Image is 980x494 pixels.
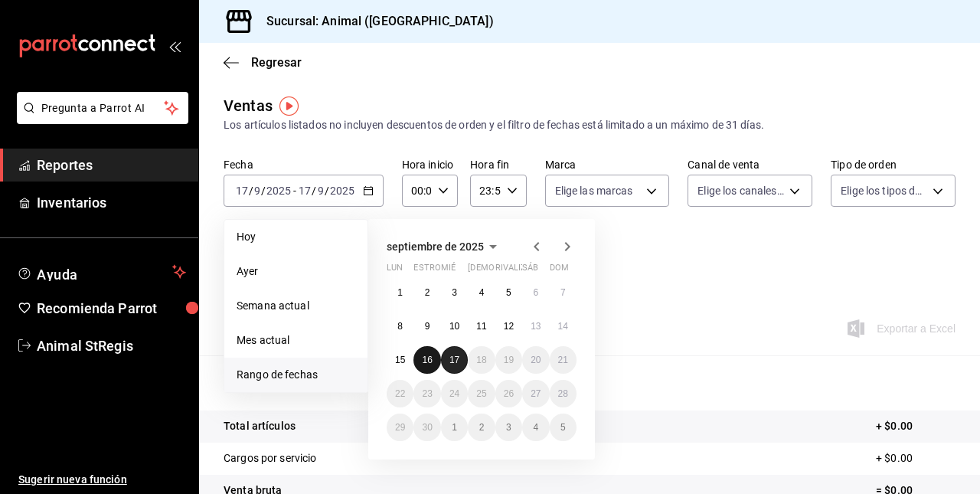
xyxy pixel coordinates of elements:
[504,321,514,332] abbr: 12 de septiembre de 2025
[495,279,522,306] button: 5 de septiembre de 2025
[841,183,927,198] span: Elige los tipos de orden
[468,380,495,407] button: 25 de septiembre de 2025
[688,159,812,170] label: Canal de venta
[413,346,440,374] button: 16 de septiembre de 2025
[476,388,486,399] abbr: 25 de septiembre de 2025
[422,388,432,399] abbr: 23 de septiembre de 2025
[522,279,549,306] button: 6 de septiembre de 2025
[441,346,468,374] button: 17 de septiembre de 2025
[41,100,165,116] span: Pregunta a Parrot AI
[495,346,522,374] button: 19 de septiembre de 2025
[476,321,486,332] abbr: 11 de septiembre de 2025
[558,355,568,365] abbr: 21 de septiembre de 2025
[522,263,538,279] abbr: sábado
[558,388,568,399] abbr: 28 de septiembre de 2025
[550,380,577,407] button: 28 de septiembre de 2025
[831,159,955,170] label: Tipo de orden
[37,338,133,354] font: Animal StRegis
[249,185,253,197] span: /
[522,312,549,340] button: 13 de septiembre de 2025
[479,287,485,298] abbr: 4 de septiembre de 2025
[495,312,522,340] button: 12 de septiembre de 2025
[266,185,292,197] input: ----
[452,422,457,433] abbr: 1 de octubre de 2025
[555,183,633,198] span: Elige las marcas
[224,55,302,70] button: Regresar
[533,287,538,298] abbr: 6 de septiembre de 2025
[468,414,495,441] button: 2 de octubre de 2025
[545,159,670,170] label: Marca
[504,388,514,399] abbr: 26 de septiembre de 2025
[254,12,494,31] h3: Sucursal: Animal ([GEOGRAPHIC_DATA])
[37,157,93,173] font: Reportes
[531,321,541,332] abbr: 13 de septiembre de 2025
[413,312,440,340] button: 9 de septiembre de 2025
[37,195,106,211] font: Inventarios
[387,263,403,279] abbr: lunes
[293,185,296,197] span: -
[387,237,502,256] button: septiembre de 2025
[495,263,537,279] abbr: viernes
[470,159,526,170] label: Hora fin
[522,414,549,441] button: 4 de octubre de 2025
[441,380,468,407] button: 24 de septiembre de 2025
[387,240,484,253] span: septiembre de 2025
[387,380,413,407] button: 22 de septiembre de 2025
[237,332,355,348] span: Mes actual
[279,97,299,116] img: Marcador de información sobre herramientas
[441,312,468,340] button: 10 de septiembre de 2025
[251,55,302,70] span: Regresar
[441,279,468,306] button: 3 de septiembre de 2025
[560,287,566,298] abbr: 7 de septiembre de 2025
[531,388,541,399] abbr: 27 de septiembre de 2025
[441,414,468,441] button: 1 de octubre de 2025
[224,159,384,170] label: Fecha
[17,92,188,124] button: Pregunta a Parrot AI
[235,185,249,197] input: --
[425,287,430,298] abbr: 2 de septiembre de 2025
[506,287,511,298] abbr: 5 de septiembre de 2025
[387,346,413,374] button: 15 de septiembre de 2025
[550,263,569,279] abbr: domingo
[468,279,495,306] button: 4 de septiembre de 2025
[317,185,325,197] input: --
[697,183,784,198] span: Elige los canales de venta
[253,185,261,197] input: --
[413,263,462,279] abbr: martes
[452,287,457,298] abbr: 3 de septiembre de 2025
[37,300,157,316] font: Recomienda Parrot
[479,422,485,433] abbr: 2 de octubre de 2025
[449,321,459,332] abbr: 10 de septiembre de 2025
[468,263,558,279] abbr: jueves
[397,287,403,298] abbr: 1 de septiembre de 2025
[506,422,511,433] abbr: 3 de octubre de 2025
[224,450,317,466] p: Cargos por servicio
[550,312,577,340] button: 14 de septiembre de 2025
[425,321,430,332] abbr: 9 de septiembre de 2025
[237,298,355,314] span: Semana actual
[395,355,405,365] abbr: 15 de septiembre de 2025
[533,422,538,433] abbr: 4 de octubre de 2025
[397,321,403,332] abbr: 8 de septiembre de 2025
[224,117,955,133] div: Los artículos listados no incluyen descuentos de orden y el filtro de fechas está limitado a un m...
[387,312,413,340] button: 8 de septiembre de 2025
[298,185,312,197] input: --
[395,388,405,399] abbr: 22 de septiembre de 2025
[504,355,514,365] abbr: 19 de septiembre de 2025
[312,185,316,197] span: /
[329,185,355,197] input: ----
[224,418,296,434] p: Total artículos
[402,159,458,170] label: Hora inicio
[468,312,495,340] button: 11 de septiembre de 2025
[11,111,188,127] a: Pregunta a Parrot AI
[550,414,577,441] button: 5 de octubre de 2025
[522,380,549,407] button: 27 de septiembre de 2025
[558,321,568,332] abbr: 14 de septiembre de 2025
[876,450,955,466] p: + $0.00
[495,414,522,441] button: 3 de octubre de 2025
[395,422,405,433] abbr: 29 de septiembre de 2025
[531,355,541,365] abbr: 20 de septiembre de 2025
[325,185,329,197] span: /
[261,185,266,197] span: /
